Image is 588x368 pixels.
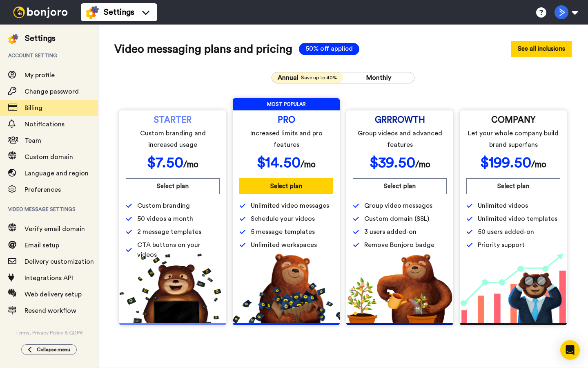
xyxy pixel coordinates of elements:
[86,6,99,19] img: settings-colored.svg
[10,7,71,18] img: bj-logo-header-white.svg
[251,201,329,211] span: Unlimited video messages
[251,227,315,237] span: 5 message templates
[478,227,534,237] span: 50 users added-on
[24,307,76,314] span: Resend workflow
[301,160,316,169] span: /mo
[257,155,301,170] span: $ 14.50
[478,201,528,211] span: Unlimited videos
[147,155,183,170] span: $ 7.50
[104,7,134,18] span: Settings
[460,254,567,323] img: baac238c4e1197dfdb093d3ea7416ec4.png
[468,128,559,150] span: Let your whole company build brand superfans
[272,72,343,83] button: AnnualSave up to 40%
[364,227,416,237] span: 3 users added-on
[24,137,41,144] span: Team
[137,227,201,237] span: 2 message templates
[364,214,429,224] span: Custom domain (SSL)
[251,214,315,224] span: Schedule your videos
[24,258,94,265] span: Delivery customization
[466,178,560,194] button: Select plan
[24,88,79,95] span: Change password
[353,178,447,194] button: Select plan
[24,291,82,298] span: Web delivery setup
[24,105,42,111] span: Billing
[343,72,414,83] button: Monthly
[375,117,425,123] span: GRRROWTH
[126,178,220,194] button: Select plan
[24,154,73,160] span: Custom domain
[137,214,193,224] span: 50 videos a month
[24,186,61,193] span: Preferences
[278,117,295,123] span: PRO
[278,73,298,83] span: Annual
[364,240,434,250] span: Remove Bonjoro badge
[511,41,572,57] a: See all inclusions
[137,201,190,211] span: Custom branding
[8,34,18,44] img: settings-colored.svg
[478,214,557,224] span: Unlimited video templates
[119,254,226,323] img: 5112517b2a94bd7fef09f8ca13467cef.png
[114,41,292,57] span: Video messaging plans and pricing
[299,43,359,55] span: 50% off applied
[480,155,531,170] span: $ 199.50
[364,201,432,211] span: Group video messages
[491,117,535,123] span: COMPANY
[346,254,453,323] img: edd2fd70e3428fe950fd299a7ba1283f.png
[137,240,220,260] span: CTA buttons on your videos
[37,346,70,353] span: Collapse menu
[24,242,59,249] span: Email setup
[233,98,340,110] span: MOST POPULAR
[127,128,218,150] span: Custom branding and increased usage
[233,254,340,323] img: b5b10b7112978f982230d1107d8aada4.png
[251,240,317,250] span: Unlimited workspaces
[24,275,73,281] span: Integrations API
[478,240,525,250] span: Priority support
[531,160,546,169] span: /mo
[239,178,333,194] button: Select plan
[24,226,85,232] span: Verify email domain
[366,74,391,81] span: Monthly
[21,344,77,355] button: Collapse menu
[183,160,198,169] span: /mo
[301,74,337,81] span: Save up to 40%
[560,340,580,360] div: Open Intercom Messenger
[154,117,192,123] span: STARTER
[415,160,430,169] span: /mo
[24,72,55,79] span: My profile
[241,128,332,150] span: Increased limits and pro features
[511,41,572,57] button: See all inclusions
[24,170,89,177] span: Language and region
[354,128,445,150] span: Group videos and advanced features
[370,155,415,170] span: $ 39.50
[25,33,56,44] div: Settings
[24,121,65,128] span: Notifications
